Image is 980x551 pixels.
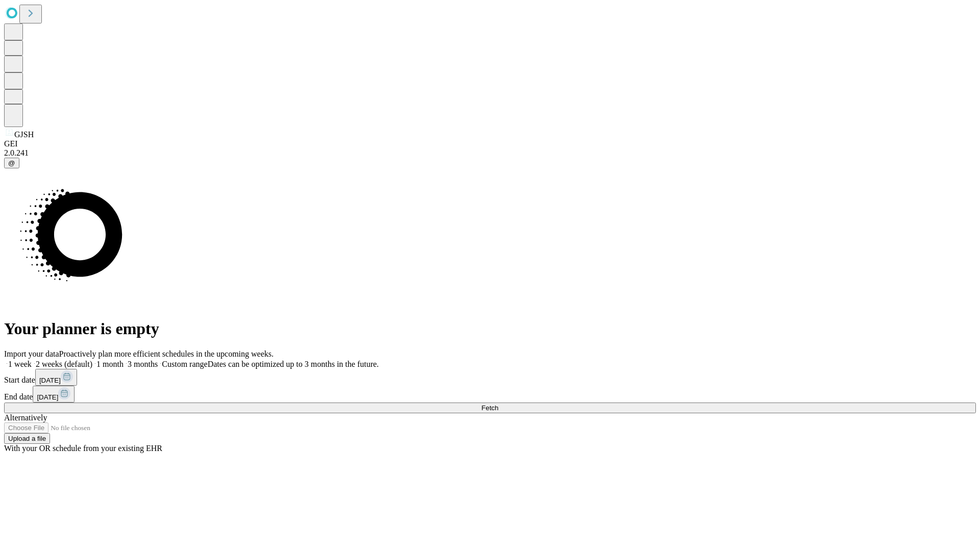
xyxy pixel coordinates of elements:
span: [DATE] [37,393,58,401]
h1: Your planner is empty [4,319,976,338]
span: Custom range [162,360,207,368]
span: Alternatively [4,413,47,422]
div: 2.0.241 [4,148,976,158]
div: Start date [4,369,976,386]
button: Upload a file [4,433,50,444]
span: Proactively plan more efficient schedules in the upcoming weeks. [59,349,274,358]
button: Fetch [4,403,976,413]
span: @ [8,159,15,167]
span: 2 weeks (default) [36,360,92,368]
div: GEI [4,139,976,148]
button: [DATE] [35,369,77,386]
span: With your OR schedule from your existing EHR [4,444,162,453]
span: Fetch [481,404,498,412]
span: [DATE] [39,377,61,384]
button: @ [4,158,19,168]
span: 1 month [96,360,124,368]
span: GJSH [14,130,34,139]
span: Import your data [4,349,59,358]
div: End date [4,386,976,403]
button: [DATE] [33,386,75,403]
span: 1 week [8,360,32,368]
span: 3 months [128,360,158,368]
span: Dates can be optimized up to 3 months in the future. [208,360,379,368]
